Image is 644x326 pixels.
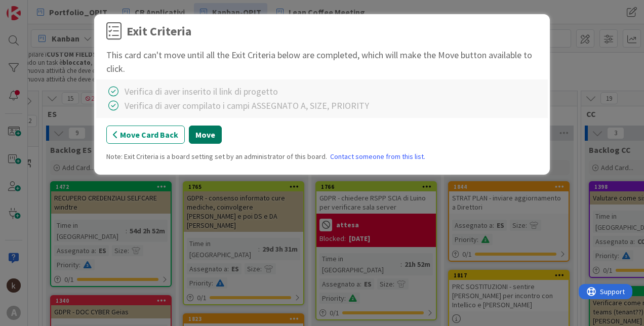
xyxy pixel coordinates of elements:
[330,151,425,162] a: Contact someone from this list.
[21,2,46,14] span: Support
[106,151,538,162] div: Note: Exit Criteria is a board setting set by an administrator of this board.
[106,48,538,75] div: This card can't move until all the Exit Criteria below are completed, which will make the Move bu...
[125,85,278,98] div: Verifica di aver inserito il link di progetto
[125,99,369,112] div: Verifica di aver compilato i campi ASSEGNATO A, SIZE, PRIORITY
[106,126,185,144] button: Move Card Back
[189,126,222,144] button: Move
[127,22,191,40] div: Exit Criteria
